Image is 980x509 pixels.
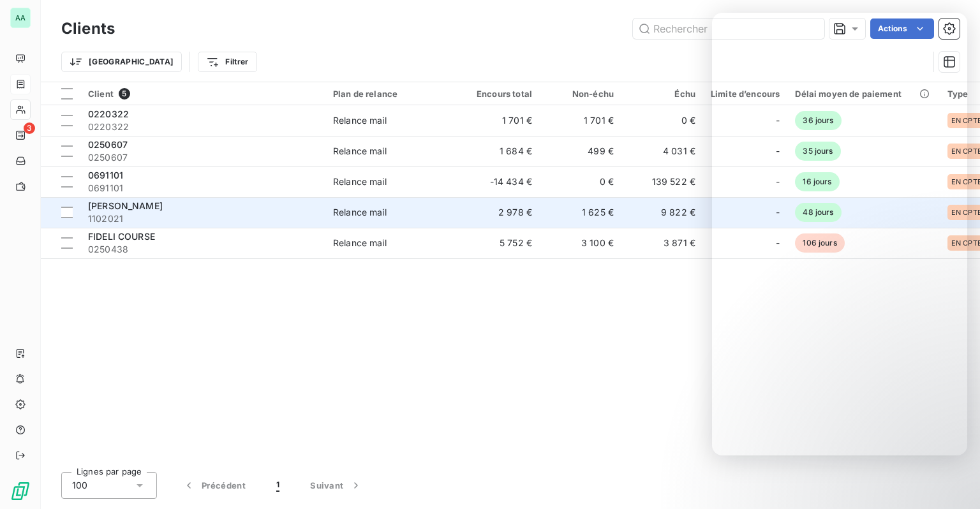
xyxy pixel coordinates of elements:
span: 0250607 [88,151,318,164]
img: Logo LeanPay [10,481,31,501]
div: Non-échu [547,89,614,99]
h3: Clients [61,17,115,40]
span: Client [88,89,114,99]
td: 3 100 € [540,228,621,258]
button: Suivant [295,472,378,499]
iframe: Intercom live chat [937,466,967,496]
iframe: Intercom live chat [712,13,967,455]
button: [GEOGRAPHIC_DATA] [61,52,182,72]
button: 1 [261,472,295,499]
button: Filtrer [198,52,256,72]
div: Relance mail [333,175,387,188]
span: 0220322 [88,121,318,133]
span: 5 [119,88,130,100]
span: 1 [276,479,279,492]
div: Encours total [466,89,532,99]
span: 0691101 [88,182,318,195]
td: 5 752 € [458,228,540,258]
span: [PERSON_NAME] [88,200,163,211]
input: Rechercher [633,18,824,39]
span: 0250607 [88,139,128,150]
td: 0 € [621,105,703,136]
td: 4 031 € [621,136,703,166]
td: 0 € [540,166,621,197]
td: 3 871 € [621,228,703,258]
div: Relance mail [333,145,387,158]
span: 0220322 [88,108,129,119]
div: Relance mail [333,114,387,127]
button: Précédent [167,472,261,499]
td: 9 822 € [621,197,703,228]
span: 100 [72,479,87,492]
span: 0691101 [88,170,123,181]
span: 1102021 [88,212,318,225]
a: 3 [10,125,30,145]
td: 2 978 € [458,197,540,228]
td: 1 625 € [540,197,621,228]
div: AA [10,8,31,28]
div: Relance mail [333,237,387,249]
span: 0250438 [88,243,318,256]
td: 139 522 € [621,166,703,197]
td: 1 684 € [458,136,540,166]
div: Limite d’encours [711,89,780,99]
span: FIDELI COURSE [88,231,155,242]
div: Échu [629,89,695,99]
td: -14 434 € [458,166,540,197]
div: Relance mail [333,206,387,219]
td: 499 € [540,136,621,166]
div: Plan de relance [333,89,450,99]
span: 3 [24,122,35,134]
td: 1 701 € [458,105,540,136]
td: 1 701 € [540,105,621,136]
